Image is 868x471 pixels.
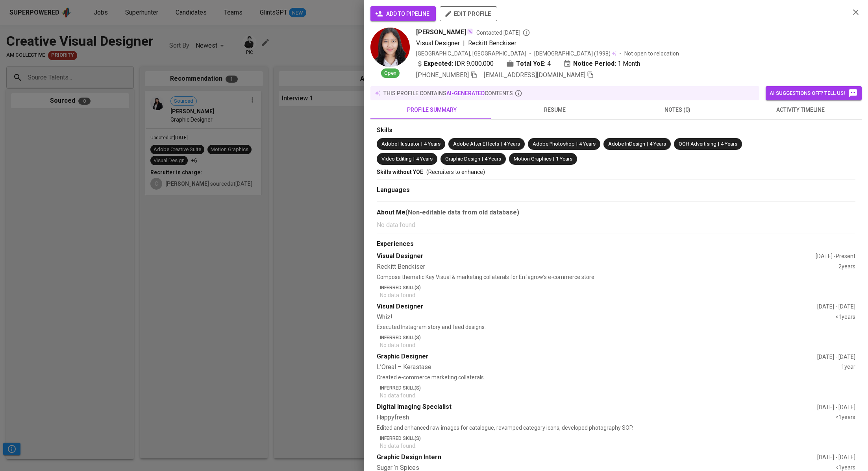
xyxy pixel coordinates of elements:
span: [PERSON_NAME] [416,28,466,37]
p: Inferred Skill(s) [380,284,855,291]
div: 1 Month [563,59,640,68]
span: | [413,155,415,163]
div: [DATE] - [DATE] [817,303,855,310]
span: activity timeline [744,105,857,115]
button: add to pipeline [370,6,436,21]
img: magic_wand.svg [467,28,473,35]
span: 1 Years [556,156,572,162]
p: Inferred Skill(s) [380,435,855,442]
div: 1 year [841,363,855,372]
span: notes (0) [621,105,734,115]
span: [DEMOGRAPHIC_DATA] [534,50,594,57]
span: 4 Years [579,141,596,147]
div: Languages [377,186,855,195]
div: [GEOGRAPHIC_DATA], [GEOGRAPHIC_DATA] [416,50,526,57]
svg: By Batam recruiter [522,29,530,37]
span: resume [498,105,611,115]
p: No data found. [380,392,855,399]
div: <1 years [835,313,855,322]
span: Adobe After Effects [453,141,499,147]
span: 4 Years [424,141,440,147]
div: Experiences [377,240,855,249]
span: 4 Years [485,156,501,162]
div: [DATE] - [DATE] [817,453,855,461]
span: Motion Graphics [514,156,552,162]
div: Happyfresh [377,413,835,422]
div: IDR 9.000.000 [416,59,494,68]
p: Executed Instagram story and feed designs. [377,323,855,331]
div: Digital Imaging Specialist [377,403,817,412]
div: Whiz! [377,313,835,322]
div: About Me [377,208,855,217]
span: | [553,155,554,163]
span: Contacted [DATE] [476,29,530,37]
span: Reckitt Benckiser [468,39,516,47]
p: Compose thematic Key Visual & marketing collaterals for Enfagrow’s e-commerce store. [377,273,855,281]
span: Graphic Design [445,156,480,162]
span: 4 Years [416,156,433,162]
span: 4 Years [650,141,666,147]
span: Open [381,70,400,77]
p: Inferred Skill(s) [380,334,855,341]
span: edit profile [446,9,491,19]
p: No data found. [380,341,855,349]
span: | [647,140,648,148]
span: OOH Advertising [679,141,716,147]
button: edit profile [440,6,497,21]
div: Skills [377,126,855,135]
p: Inferred Skill(s) [380,384,855,392]
div: [DATE] - [DATE] [817,353,855,361]
p: Not open to relocation [624,50,679,57]
span: Visual Designer [416,39,460,47]
p: Created e-commerce marketing collaterals. [377,373,855,381]
span: add to pipeline [377,9,429,19]
a: edit profile [440,10,497,17]
button: AI suggestions off? Tell us! [766,86,862,100]
span: AI-generated [446,90,485,96]
div: Visual Designer [377,302,817,311]
span: (Recruiters to enhance) [426,169,485,175]
div: Graphic Designer [377,352,817,361]
div: (1998) [534,50,616,57]
span: 4 [547,59,551,68]
div: 2 years [838,262,855,272]
span: | [463,39,465,48]
span: Adobe Photoshop [533,141,575,147]
div: <1 years [835,413,855,422]
span: 4 Years [721,141,737,147]
span: Video Editing [381,156,412,162]
span: Adobe Illustrator [381,141,420,147]
span: | [501,140,502,148]
div: [DATE] - Present [816,252,855,260]
p: Edited and enhanced raw images for catalogue, revamped category icons, developed photography SOP. [377,424,855,432]
div: Visual Designer [377,252,816,261]
span: [PHONE_NUMBER] [416,71,469,79]
span: | [421,140,422,148]
span: | [718,140,719,148]
div: Reckitt Benckiser [377,262,838,272]
b: (Non-editable data from old database) [405,209,519,216]
p: No data found. [380,291,855,299]
b: Expected: [424,59,453,68]
p: this profile contains contents [383,89,513,97]
b: Total YoE: [516,59,546,68]
div: [DATE] - [DATE] [817,403,855,411]
p: No data found. [380,442,855,450]
img: 5b1ffd2fcf1e18c29784ff34007eefb8.jpg [370,28,410,67]
b: Notice Period: [573,59,616,68]
div: L’Oreal – Kerastase [377,363,841,372]
span: | [482,155,483,163]
span: | [576,140,577,148]
p: No data found. [377,220,855,230]
div: Graphic Design Intern [377,453,817,462]
span: Adobe InDesign [608,141,645,147]
span: profile summary [375,105,489,115]
span: 4 Years [503,141,520,147]
span: Skills without YOE [377,169,423,175]
span: AI suggestions off? Tell us! [770,89,858,98]
span: [EMAIL_ADDRESS][DOMAIN_NAME] [484,71,585,79]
